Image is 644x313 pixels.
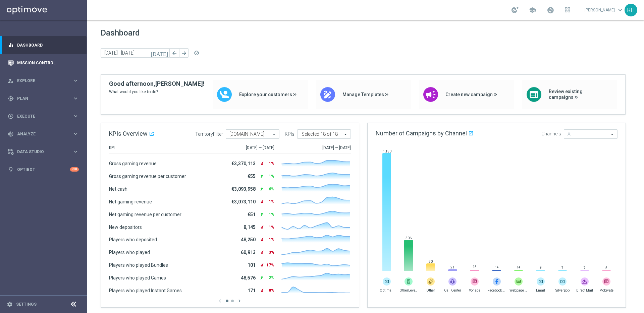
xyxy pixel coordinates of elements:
[529,6,536,14] span: school
[72,77,79,84] i: keyboard_arrow_right
[8,78,72,84] div: Explore
[70,167,79,172] div: +10
[8,167,14,173] i: lightbulb
[8,131,14,137] i: track_changes
[7,149,79,154] button: Data Studio keyboard_arrow_right
[7,43,79,48] button: equalizer Dashboard
[8,161,79,178] div: Optibot
[8,96,14,102] i: gps_fixed
[17,36,79,54] a: Dashboard
[17,132,72,136] span: Analyze
[8,54,79,72] div: Mission Control
[7,131,79,137] button: track_changes Analyze keyboard_arrow_right
[8,96,72,102] div: Plan
[8,113,14,119] i: play_circle_outline
[17,150,72,154] span: Data Studio
[17,79,72,83] span: Explore
[7,60,79,66] button: Mission Control
[7,167,79,172] button: lightbulb Optibot +10
[72,131,79,137] i: keyboard_arrow_right
[8,149,72,155] div: Data Studio
[7,96,79,101] button: gps_fixed Plan keyboard_arrow_right
[8,78,14,84] i: person_search
[8,113,72,119] div: Execute
[616,6,624,14] span: keyboard_arrow_down
[7,78,79,83] button: person_search Explore keyboard_arrow_right
[8,131,72,137] div: Analyze
[8,42,14,48] i: equalizer
[17,114,72,118] span: Execute
[72,148,79,155] i: keyboard_arrow_right
[16,302,37,306] a: Settings
[8,36,79,54] div: Dashboard
[584,5,625,15] a: [PERSON_NAME]keyboard_arrow_down
[7,301,13,307] i: settings
[17,97,72,101] span: Plan
[72,113,79,119] i: keyboard_arrow_right
[625,4,637,16] div: RH
[7,114,79,119] button: play_circle_outline Execute keyboard_arrow_right
[17,54,79,72] a: Mission Control
[17,161,70,178] a: Optibot
[72,95,79,102] i: keyboard_arrow_right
